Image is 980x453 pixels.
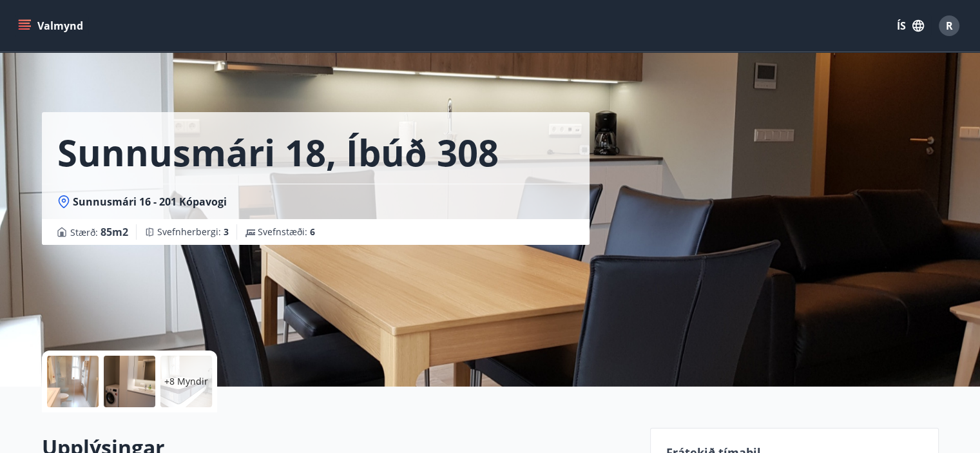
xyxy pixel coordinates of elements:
[258,226,315,238] span: Svefnstæði :
[15,14,88,37] button: menu
[890,14,931,37] button: ÍS
[164,375,208,388] p: +8 Myndir
[70,224,128,240] span: Stærð :
[73,195,227,209] span: Sunnusmári 16 - 201 Kópavogi
[157,226,229,238] span: Svefnherbergi :
[224,226,229,238] span: 3
[101,225,128,239] span: 85 m2
[57,128,499,177] h1: Sunnusmári 18, íbúð 308
[310,226,315,238] span: 6
[934,10,965,41] button: R
[946,19,953,33] span: R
